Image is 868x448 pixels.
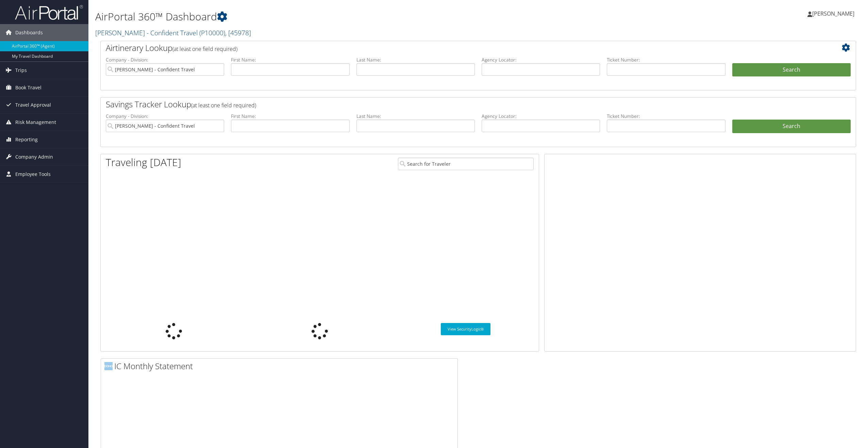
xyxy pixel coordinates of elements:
span: Dashboards [15,24,43,41]
label: Last Name: [356,113,475,120]
span: Travel Approval [15,96,51,113]
h1: AirPortal 360™ Dashboard [95,10,606,24]
a: [PERSON_NAME] [807,3,861,24]
h2: Airtinerary Lookup [106,42,788,54]
label: Agency Locator: [482,56,600,63]
span: ( P10000 ) [199,28,225,37]
img: airportal-logo.png [15,4,83,20]
span: , [ 45978 ] [225,28,251,37]
span: Employee Tools [15,166,51,183]
h2: IC Monthly Statement [104,360,457,372]
span: (at least one field required) [191,102,256,109]
h2: Savings Tracker Lookup [106,98,788,110]
img: domo-logo.png [104,362,113,370]
span: Book Travel [15,79,41,96]
span: Company Admin [15,148,53,165]
span: Reporting [15,131,38,148]
button: Search [732,63,851,77]
label: First Name: [231,56,349,63]
label: First Name: [231,113,349,120]
a: View SecurityLogic® [441,323,490,335]
label: Ticket Number: [607,56,725,63]
span: Risk Management [15,114,56,131]
span: [PERSON_NAME] [812,10,854,17]
label: Agency Locator: [482,113,600,120]
h1: Traveling [DATE] [106,155,181,169]
span: (at least one field required) [172,45,237,53]
label: Company - Division: [106,56,224,63]
input: Search for Traveler [398,158,534,170]
a: [PERSON_NAME] - Confident Travel [95,28,251,37]
label: Company - Division: [106,113,224,120]
a: Search [732,120,851,133]
label: Last Name: [356,56,475,63]
span: Trips [15,62,27,79]
input: search accounts [106,120,224,132]
label: Ticket Number: [607,113,725,120]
